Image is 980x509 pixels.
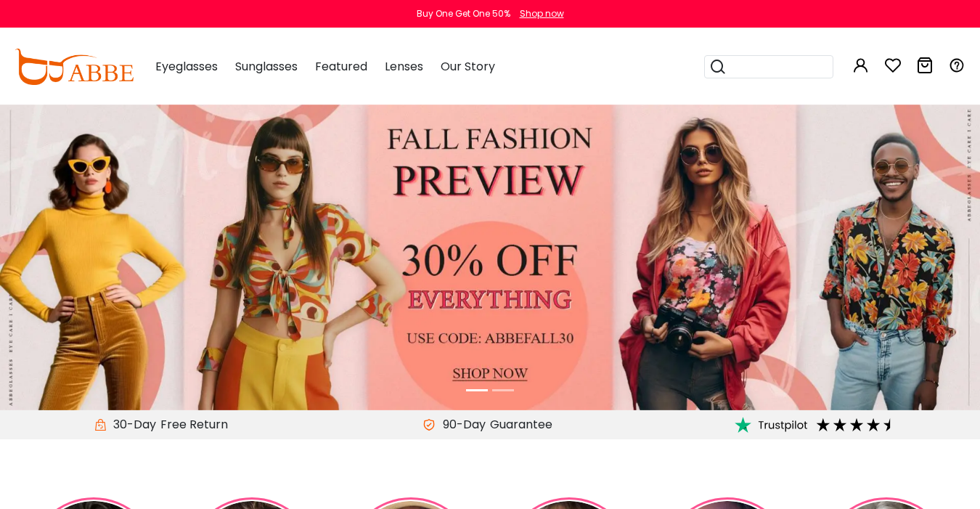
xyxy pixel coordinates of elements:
div: Guarantee [486,416,557,433]
img: abbeglasses.com [15,49,134,85]
span: Featured [315,58,367,75]
div: Free Return [156,416,232,433]
span: Lenses [385,58,423,75]
span: Sunglasses [235,58,298,75]
div: Shop now [520,7,564,20]
span: 90-Day [436,416,486,433]
span: Eyeglasses [155,58,218,75]
a: Shop now [513,7,564,20]
div: Buy One Get One 50% [417,7,510,20]
span: Our Story [441,58,495,75]
span: 30-Day [106,416,156,433]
